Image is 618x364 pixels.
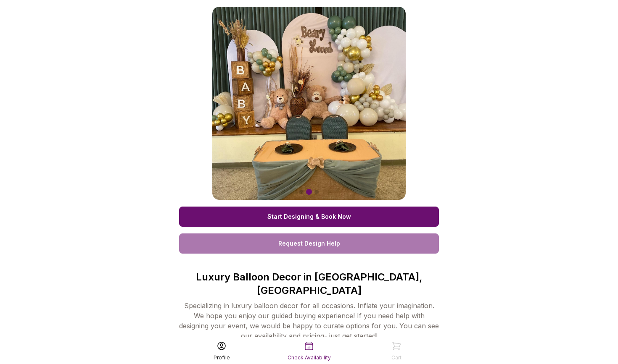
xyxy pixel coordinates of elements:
div: Check Availability [288,354,331,361]
a: Start Designing & Book Now [179,207,439,227]
div: Specializing in luxury balloon decor for all occasions. Inflate your imagination. We hope you enj... [179,301,439,361]
div: Profile [214,354,230,361]
div: Cart [391,354,401,361]
p: Luxury Balloon Decor in [GEOGRAPHIC_DATA], [GEOGRAPHIC_DATA] [179,270,439,297]
a: Request Design Help [179,233,439,254]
